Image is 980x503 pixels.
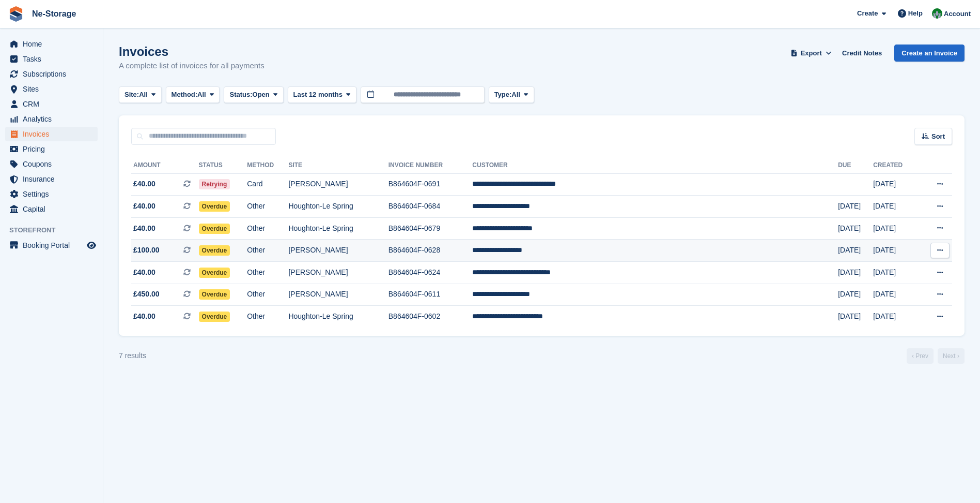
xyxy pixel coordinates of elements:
[133,245,160,256] span: £100.00
[388,217,473,240] td: B864604F-0679
[838,306,873,328] td: [DATE]
[494,90,512,100] span: Type:
[288,196,388,218] td: Houghton-Le Spring
[197,90,206,100] span: All
[247,217,288,240] td: Other
[5,157,98,171] a: menu
[199,268,230,278] span: Overdue
[873,262,919,284] td: [DATE]
[838,45,886,62] a: Credit Notes
[907,348,934,364] a: Previous
[873,196,919,218] td: [DATE]
[199,157,247,174] th: Status
[908,8,923,19] span: Help
[873,240,919,262] td: [DATE]
[388,284,473,306] td: B864604F-0611
[133,223,155,234] span: £40.00
[873,157,919,174] th: Created
[172,90,198,100] span: Method:
[28,5,80,22] a: Ne-Storage
[838,157,873,174] th: Due
[293,90,343,100] span: Last 12 months
[119,45,265,58] h1: Invoices
[224,86,283,103] button: Status: Open
[388,173,473,196] td: B864604F-0691
[247,284,288,306] td: Other
[489,86,534,103] button: Type: All
[931,131,945,142] span: Sort
[932,8,942,19] img: Charlotte Nesbitt
[838,262,873,284] td: [DATE]
[199,201,230,212] span: Overdue
[229,90,252,100] span: Status:
[894,45,965,62] a: Create an Invoice
[288,157,388,174] th: Site
[288,240,388,262] td: [PERSON_NAME]
[199,289,230,300] span: Overdue
[133,289,160,300] span: £450.00
[5,172,98,186] a: menu
[23,97,85,111] span: CRM
[23,112,85,126] span: Analytics
[873,217,919,240] td: [DATE]
[388,240,473,262] td: B864604F-0628
[247,262,288,284] td: Other
[247,196,288,218] td: Other
[472,157,838,174] th: Customer
[23,82,85,96] span: Sites
[905,348,967,364] nav: Page
[511,90,520,100] span: All
[938,348,965,364] a: Next
[119,350,146,361] div: 7 results
[388,196,473,218] td: B864604F-0684
[166,86,220,103] button: Method: All
[944,9,971,19] span: Account
[288,217,388,240] td: Houghton-Le Spring
[133,179,155,189] span: £40.00
[23,52,85,66] span: Tasks
[131,157,199,174] th: Amount
[119,86,162,103] button: Site: All
[873,306,919,328] td: [DATE]
[288,262,388,284] td: [PERSON_NAME]
[5,112,98,126] a: menu
[838,196,873,218] td: [DATE]
[23,187,85,201] span: Settings
[288,284,388,306] td: [PERSON_NAME]
[85,239,98,251] a: Preview store
[133,267,155,278] span: £40.00
[199,224,230,234] span: Overdue
[5,142,98,156] a: menu
[23,67,85,81] span: Subscriptions
[801,48,822,58] span: Export
[23,37,85,51] span: Home
[199,245,230,256] span: Overdue
[133,311,155,322] span: £40.00
[5,37,98,51] a: menu
[23,202,85,216] span: Capital
[253,90,270,100] span: Open
[788,45,834,62] button: Export
[388,157,473,174] th: Invoice Number
[5,97,98,111] a: menu
[247,157,288,174] th: Method
[873,284,919,306] td: [DATE]
[5,127,98,141] a: menu
[5,187,98,201] a: menu
[388,262,473,284] td: B864604F-0624
[5,52,98,66] a: menu
[247,173,288,196] td: Card
[5,67,98,81] a: menu
[23,157,85,171] span: Coupons
[838,240,873,262] td: [DATE]
[838,217,873,240] td: [DATE]
[23,127,85,141] span: Invoices
[199,179,230,189] span: Retrying
[5,82,98,96] a: menu
[199,312,230,322] span: Overdue
[247,240,288,262] td: Other
[838,284,873,306] td: [DATE]
[288,173,388,196] td: [PERSON_NAME]
[9,225,103,235] span: Storefront
[388,306,473,328] td: B864604F-0602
